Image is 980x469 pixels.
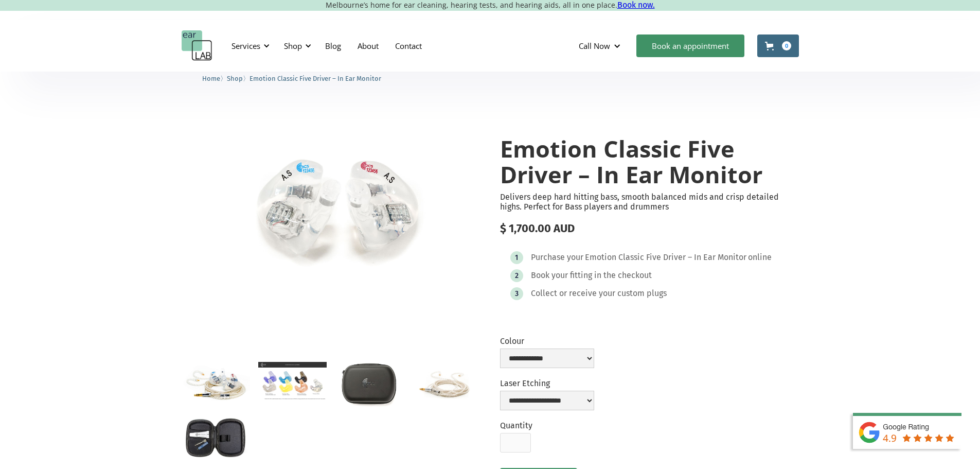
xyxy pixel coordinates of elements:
[500,192,799,212] p: Delivers deep hard hitting bass, smooth balanced mids and crisp detailed highs. Perfect for Bass ...
[500,421,532,430] label: Quantity
[227,73,243,83] a: Shop
[412,362,480,405] a: open lightbox
[500,222,799,235] div: $ 1,700.00 AUD
[182,30,212,61] a: home
[182,115,480,302] a: open lightbox
[258,362,327,400] a: open lightbox
[202,75,220,82] span: Home
[515,290,519,298] div: 3
[579,41,610,51] div: Call Now
[202,73,227,84] li: 〉
[531,252,583,263] div: Purchase your
[531,270,652,281] div: Book your fitting in the checkout
[231,41,260,51] div: Services
[335,362,403,407] a: open lightbox
[757,34,799,57] a: Open cart
[500,136,799,187] h1: Emotion Classic Five Driver – In Ear Monitor
[317,31,349,61] a: Blog
[387,31,430,61] a: Contact
[349,31,387,61] a: About
[531,288,667,299] div: Collect or receive your custom plugs
[202,73,220,83] a: Home
[182,362,250,405] a: open lightbox
[182,415,250,461] a: open lightbox
[284,41,302,51] div: Shop
[250,75,381,82] span: Emotion Classic Five Driver – In Ear Monitor
[278,30,314,61] div: Shop
[748,252,772,263] div: online
[782,41,791,50] div: 0
[225,30,273,61] div: Services
[500,336,594,346] label: Colour
[515,272,519,280] div: 2
[250,73,381,83] a: Emotion Classic Five Driver – In Ear Monitor
[571,30,631,61] div: Call Now
[227,73,250,84] li: 〉
[515,254,518,262] div: 1
[182,115,480,302] img: Emotion Classic Five Driver – In Ear Monitor
[636,34,744,57] a: Book an appointment
[500,378,594,388] label: Laser Etching
[585,252,746,263] div: Emotion Classic Five Driver – In Ear Monitor
[227,75,243,82] span: Shop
